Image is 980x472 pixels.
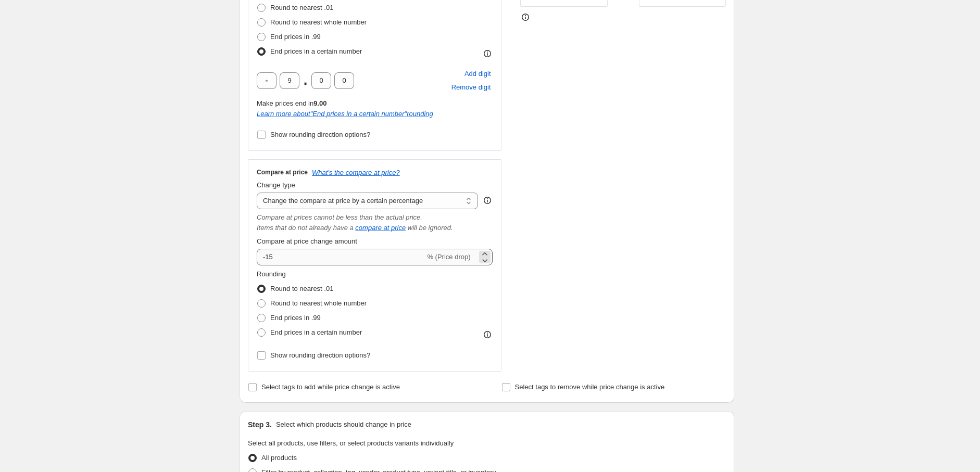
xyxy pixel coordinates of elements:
input: -15 [257,249,425,265]
button: Remove placeholder [450,81,493,94]
i: Compare at prices cannot be less than the actual price. [257,213,422,221]
span: Round to nearest whole number [270,18,367,26]
button: Add placeholder [463,67,493,81]
span: Remove digit [451,82,491,93]
input: ﹡ [280,72,299,89]
b: 9.00 [313,99,326,107]
h2: Step 3. [248,419,272,430]
span: Show rounding direction options? [270,131,370,138]
input: ﹡ [334,72,354,89]
span: Rounding [257,270,286,278]
input: ﹡ [311,72,331,89]
span: All products [261,454,297,462]
button: What's the compare at price? [312,169,400,176]
span: End prices in .99 [270,33,321,41]
span: Round to nearest whole number [270,299,367,307]
span: Add digit [464,69,491,79]
button: compare at price [355,224,406,232]
input: ﹡ [257,72,277,89]
span: Show rounding direction options? [270,351,370,359]
span: Make prices end in [257,99,326,107]
i: Items that do not already have a [257,224,354,232]
span: Select all products, use filters, or select products variants individually [248,439,454,447]
span: End prices in .99 [270,314,321,322]
span: Select tags to add while price change is active [261,383,400,391]
i: will be ignored. [408,224,453,232]
h3: Compare at price [257,168,308,176]
span: Select tags to remove while price change is active [515,383,665,391]
a: Learn more about"End prices in a certain number"rounding [257,110,433,118]
span: . [303,72,308,89]
span: Round to nearest .01 [270,285,333,292]
span: % (Price drop) [427,253,470,261]
div: help [482,195,493,206]
span: Round to nearest .01 [270,4,333,11]
p: Select which products should change in price [276,419,411,430]
span: End prices in a certain number [270,47,362,55]
span: Compare at price change amount [257,237,357,245]
i: Learn more about " End prices in a certain number " rounding [257,110,433,118]
span: Change type [257,181,295,189]
span: End prices in a certain number [270,328,362,336]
